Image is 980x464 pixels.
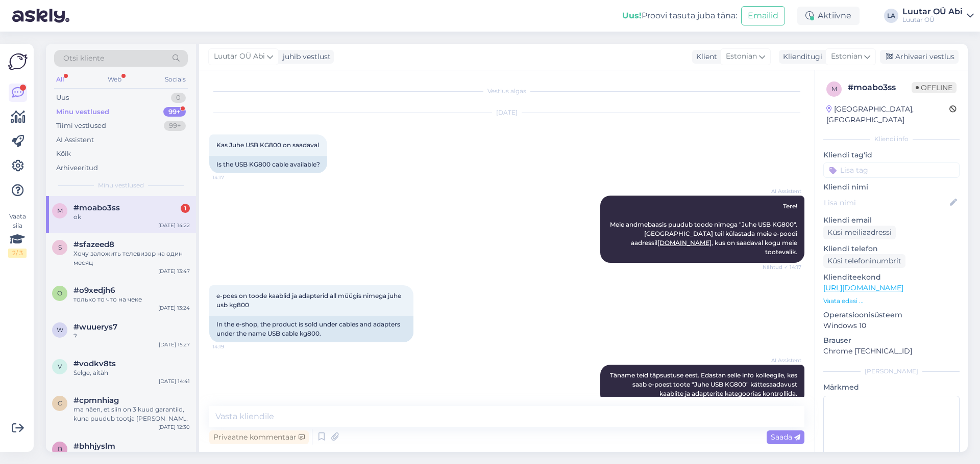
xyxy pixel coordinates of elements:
[73,405,190,423] div: ma näen, et siin on 3 kuud garantiid, kuna puudub tootja [PERSON_NAME] tsekk, siis kehtib Luutari...
[181,204,190,213] div: 1
[56,121,106,131] div: Tiimi vestlused
[164,121,186,131] div: 99+
[823,162,960,178] input: Lisa tag
[823,215,960,226] p: Kliendi email
[657,239,712,247] a: [DOMAIN_NAME]
[212,343,251,350] span: 14:19
[692,51,717,62] div: Klient
[902,8,963,16] div: Luutar OÜ Abi
[622,11,642,20] b: Uus!
[158,267,190,275] div: [DATE] 13:47
[54,73,66,86] div: All
[848,81,912,94] div: # moabo3ss
[912,82,957,93] span: Offline
[73,203,120,212] span: #moabo3ss
[56,93,69,103] div: Uus
[163,107,186,117] div: 99+
[880,50,959,64] div: Arhiveeri vestlus
[279,51,331,62] div: juhib vestlust
[73,295,190,304] div: только то что на чеке
[209,156,327,173] div: Is the USB KG800 cable available?
[823,367,960,376] div: [PERSON_NAME]
[159,341,190,348] div: [DATE] 15:27
[58,399,62,407] span: c
[610,371,799,397] span: Täname teid täpsustuse eest. Edastan selle info kolleegile, kes saab e-poest toote "Juhe USB KG80...
[763,187,801,195] span: AI Assistent
[58,243,62,251] span: s
[823,335,960,346] p: Brauser
[209,87,804,96] div: Vestlus algas
[73,286,115,295] span: #o9xedjh6
[57,326,63,334] span: w
[823,243,960,254] p: Kliendi telefon
[823,382,960,393] p: Märkmed
[823,134,960,144] div: Kliendi info
[56,149,71,159] div: Kõik
[73,249,190,267] div: Хочу заложить телевизор на один месяц
[209,430,309,444] div: Privaatne kommentaar
[771,432,800,442] span: Saada
[58,445,62,453] span: b
[823,182,960,193] p: Kliendi nimi
[73,240,114,249] span: #sfazeed8
[73,442,115,451] span: #bhhjyslm
[216,292,403,309] span: e-poes on toode kaablid ja adapterid all müügis nimega juhe usb kg800
[159,377,190,385] div: [DATE] 14:41
[823,150,960,160] p: Kliendi tag'id
[763,263,801,271] span: Nähtud ✓ 14:17
[106,73,124,86] div: Web
[209,108,804,117] div: [DATE]
[73,368,190,377] div: Selge, aitäh
[98,181,144,190] span: Minu vestlused
[73,359,116,368] span: #vodkv8ts
[57,207,63,214] span: m
[73,332,190,341] div: ?
[831,51,862,62] span: Estonian
[56,107,109,117] div: Minu vestlused
[8,52,28,71] img: Askly Logo
[823,283,903,292] a: [URL][DOMAIN_NAME]
[73,396,119,405] span: #cpmnhiag
[823,226,896,239] div: Küsi meiliaadressi
[622,10,737,22] div: Proovi tasuta juba täna:
[726,51,757,62] span: Estonian
[902,8,974,24] a: Luutar OÜ AbiLuutar OÜ
[763,357,801,364] span: AI Assistent
[73,212,190,222] div: ok
[8,212,27,258] div: Vaata siia
[797,7,860,25] div: Aktiivne
[823,310,960,320] p: Operatsioonisüsteem
[73,322,117,332] span: #wuuerys7
[823,254,905,268] div: Küsi telefoninumbrit
[826,104,949,125] div: [GEOGRAPHIC_DATA], [GEOGRAPHIC_DATA]
[823,346,960,357] p: Chrome [TECHNICAL_ID]
[212,174,251,181] span: 14:17
[158,222,190,229] div: [DATE] 14:22
[741,6,785,25] button: Emailid
[158,304,190,312] div: [DATE] 13:24
[824,197,948,208] input: Lisa nimi
[163,73,188,86] div: Socials
[831,85,837,93] span: m
[63,53,104,64] span: Otsi kliente
[823,320,960,331] p: Windows 10
[823,296,960,306] p: Vaata edasi ...
[209,316,413,342] div: In the e-shop, the product is sold under cables and adapters under the name USB cable kg800.
[56,163,98,173] div: Arhiveeritud
[779,51,822,62] div: Klienditugi
[902,16,963,24] div: Luutar OÜ
[8,249,27,258] div: 2 / 3
[214,51,265,62] span: Luutar OÜ Abi
[216,141,319,149] span: Kas Juhe USB KG800 on saadaval
[823,272,960,283] p: Klienditeekond
[58,363,62,370] span: v
[171,93,186,103] div: 0
[73,451,190,460] div: [PERSON_NAME], спасибо
[56,135,94,145] div: AI Assistent
[57,289,62,297] span: o
[884,9,898,23] div: LA
[158,423,190,431] div: [DATE] 12:30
